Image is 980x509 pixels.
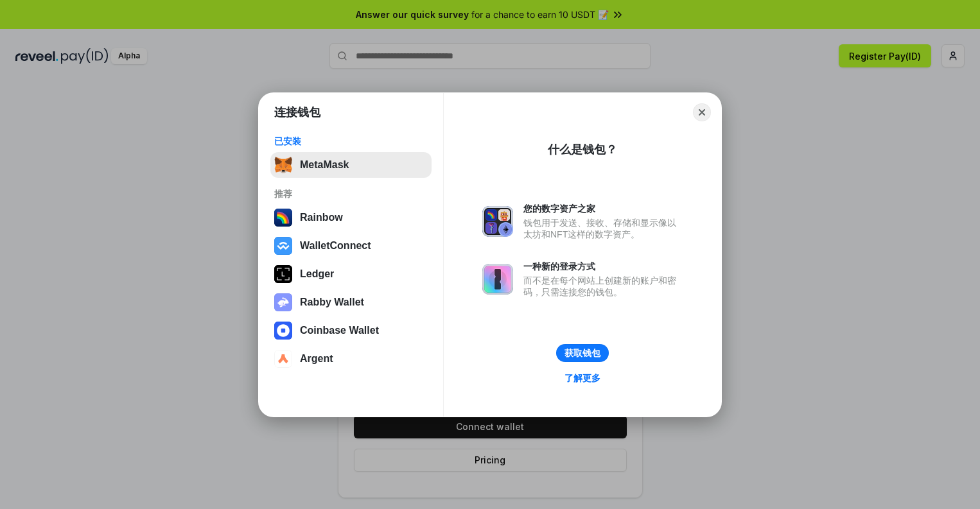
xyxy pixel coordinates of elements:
div: Argent [300,353,333,365]
h1: 连接钱包 [274,105,320,120]
div: 您的数字资产之家 [523,203,683,214]
div: WalletConnect [300,240,371,252]
div: 钱包用于发送、接收、存储和显示像以太坊和NFT这样的数字资产。 [523,217,683,240]
button: Ledger [270,261,432,287]
div: 已安装 [274,135,428,147]
button: MetaMask [270,152,432,178]
div: Rainbow [300,212,343,223]
div: 而不是在每个网站上创建新的账户和密码，只需连接您的钱包。 [523,275,683,298]
button: 获取钱包 [556,344,609,362]
a: 了解更多 [557,370,608,386]
button: WalletConnect [270,233,432,259]
div: 什么是钱包？ [548,142,617,157]
img: svg+xml,%3Csvg%20xmlns%3D%22http%3A%2F%2Fwww.w3.org%2F2000%2Fsvg%22%20fill%3D%22none%22%20viewBox... [274,293,292,311]
img: svg+xml,%3Csvg%20xmlns%3D%22http%3A%2F%2Fwww.w3.org%2F2000%2Fsvg%22%20fill%3D%22none%22%20viewBox... [482,206,513,237]
div: Rabby Wallet [300,297,364,308]
div: 了解更多 [564,372,600,384]
img: svg+xml,%3Csvg%20width%3D%2228%22%20height%3D%2228%22%20viewBox%3D%220%200%2028%2028%22%20fill%3D... [274,237,292,255]
div: 获取钱包 [564,347,600,359]
button: Coinbase Wallet [270,318,432,343]
button: Argent [270,346,432,372]
div: Coinbase Wallet [300,325,379,336]
img: svg+xml,%3Csvg%20width%3D%2228%22%20height%3D%2228%22%20viewBox%3D%220%200%2028%2028%22%20fill%3D... [274,322,292,340]
img: svg+xml,%3Csvg%20xmlns%3D%22http%3A%2F%2Fwww.w3.org%2F2000%2Fsvg%22%20fill%3D%22none%22%20viewBox... [482,264,513,295]
button: Rainbow [270,205,432,230]
div: Ledger [300,268,334,280]
div: MetaMask [300,159,349,171]
img: svg+xml,%3Csvg%20width%3D%22120%22%20height%3D%22120%22%20viewBox%3D%220%200%20120%20120%22%20fil... [274,209,292,227]
img: svg+xml,%3Csvg%20fill%3D%22none%22%20height%3D%2233%22%20viewBox%3D%220%200%2035%2033%22%20width%... [274,156,292,174]
button: Rabby Wallet [270,289,432,315]
img: svg+xml,%3Csvg%20width%3D%2228%22%20height%3D%2228%22%20viewBox%3D%220%200%2028%2028%22%20fill%3D... [274,350,292,368]
div: 推荐 [274,188,428,200]
img: svg+xml,%3Csvg%20xmlns%3D%22http%3A%2F%2Fwww.w3.org%2F2000%2Fsvg%22%20width%3D%2228%22%20height%3... [274,265,292,283]
div: 一种新的登录方式 [523,261,683,272]
button: Close [693,103,711,121]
